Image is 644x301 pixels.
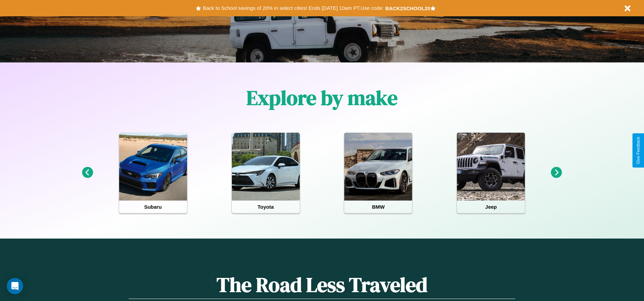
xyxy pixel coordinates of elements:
h1: Explore by make [246,84,398,112]
div: Open Intercom Messenger [7,278,23,294]
button: Back to School savings of 20% in select cities! Ends [DATE] 10am PT.Use code: [201,3,385,13]
h4: Subaru [119,201,187,213]
h4: BMW [344,201,412,213]
h4: Toyota [232,201,300,213]
h4: Jeep [457,201,525,213]
h1: The Road Less Traveled [129,271,515,299]
b: BACK2SCHOOL20 [385,5,430,11]
div: Give Feedback [636,137,641,164]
